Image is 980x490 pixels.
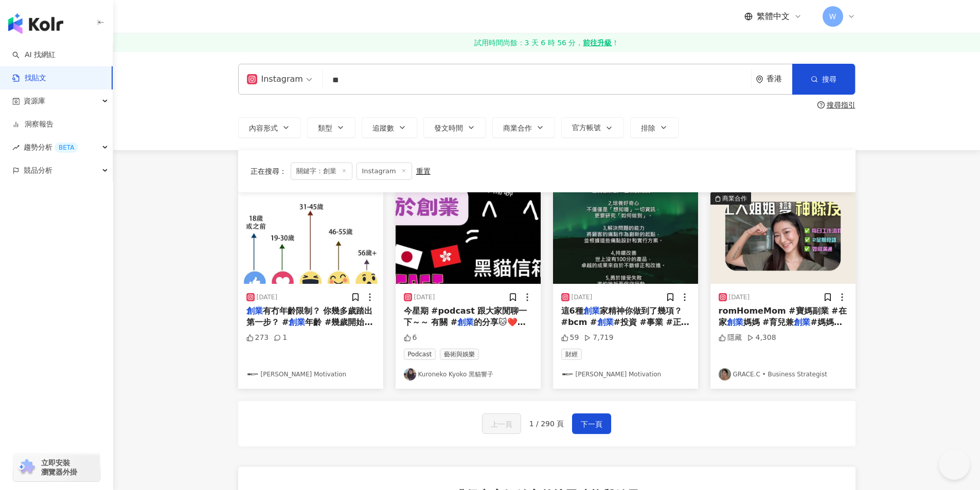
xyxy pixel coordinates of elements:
a: KOL Avatar[PERSON_NAME] Motivation [246,368,375,380]
img: KOL Avatar [404,368,416,380]
span: 追蹤數 [372,124,394,132]
span: 資源庫 [24,89,45,113]
a: 試用時間尚餘：3 天 6 時 56 分，前往升級！ [113,33,980,52]
button: 商業合作 [492,117,555,138]
div: 商業合作 [722,193,747,204]
span: 繁體中文 [757,11,790,22]
iframe: Help Scout Beacon - Open [939,449,970,480]
mark: 創業 [246,306,263,316]
span: Podcast [404,349,436,360]
span: environment [756,76,763,83]
div: Instagram [247,71,303,87]
a: KOL AvatarKuroneko Kyoko 黑貓響子 [404,368,532,380]
span: Instagram [357,162,412,180]
span: rise [12,144,20,151]
mark: 創業 [794,317,810,327]
div: 6 [404,333,417,343]
img: chrome extension [16,459,37,476]
img: post-image [553,192,698,284]
mark: 創業 [457,317,474,327]
mark: 創業 [583,306,600,316]
div: [DATE] [572,293,593,302]
span: 媽媽 #育兒兼 [743,317,794,327]
strong: 前往升級 [583,38,612,48]
span: 下一頁 [581,418,602,430]
button: 上一頁 [482,413,521,434]
span: #媽媽 [810,317,842,327]
span: 排除 [641,124,655,132]
img: KOL Avatar [246,368,259,380]
div: 重置 [416,167,431,175]
div: 搜尋指引 [827,101,856,109]
mark: 創業 [597,317,614,327]
button: 排除 [630,117,679,138]
img: logo [8,13,63,34]
img: KOL Avatar [719,368,731,380]
button: 內容形式 [238,117,301,138]
span: 財經 [561,349,582,360]
button: 下一頁 [572,413,611,434]
span: 有冇年齡限制？ 你幾多歲踏出第一步？ # [246,306,373,327]
div: post-image商業合作 [710,192,856,284]
span: 內容形式 [249,124,278,132]
span: romHomeMom #寶媽副業 #在家 [719,306,847,327]
div: 4,308 [747,333,776,343]
div: 7,719 [584,333,613,343]
img: KOL Avatar [561,368,574,380]
mark: 創業 [727,317,743,327]
span: W [829,11,836,22]
a: 找貼文 [12,73,46,83]
span: 發文時間 [434,124,463,132]
span: 類型 [318,124,332,132]
div: [DATE] [729,293,750,302]
button: 官方帳號 [561,117,624,138]
span: 官方帳號 [572,123,601,132]
span: 家精神你做到了幾項？ #bcm # [561,306,682,327]
a: KOL Avatar[PERSON_NAME] Motivation [561,368,690,380]
div: 香港 [767,75,792,83]
div: [DATE] [257,293,278,302]
span: 立即安裝 瀏覽器外掛 [41,458,77,477]
span: 商業合作 [503,124,532,132]
div: 59 [561,333,579,343]
span: 藝術與娛樂 [440,349,479,360]
button: 追蹤數 [362,117,417,138]
a: 洞察報告 [12,119,54,130]
span: #投資 #事業 #正能量 #成功 #自律 # [561,317,689,338]
span: question-circle [817,101,825,108]
span: 年齡 #幾歲開始 [305,317,372,327]
div: [DATE] [414,293,435,302]
div: 273 [246,333,269,343]
div: 1 [274,333,287,343]
button: 搜尋 [792,64,855,95]
img: post-image [710,192,856,284]
a: chrome extension立即安裝 瀏覽器外掛 [13,453,100,481]
div: 隱藏 [719,333,742,343]
span: 1 / 290 頁 [529,420,564,428]
a: searchAI 找網紅 [12,50,56,60]
button: 類型 [307,117,355,138]
span: 關鍵字：創業 [291,162,352,180]
mark: 創業 [289,317,305,327]
span: 正在搜尋 ： [251,167,287,175]
img: post-image [396,192,541,284]
span: 這6種 [561,306,583,316]
a: KOL AvatarGRACE.C • Business Strategist [719,368,847,380]
img: post-image [238,192,383,284]
span: 今星期 #podcast 跟大家閒聊一下～～ 有關 # [404,306,527,327]
span: 趨勢分析 [24,136,78,159]
div: BETA [55,142,78,153]
span: 搜尋 [822,75,836,83]
button: 發文時間 [423,117,486,138]
span: 競品分析 [24,159,52,182]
